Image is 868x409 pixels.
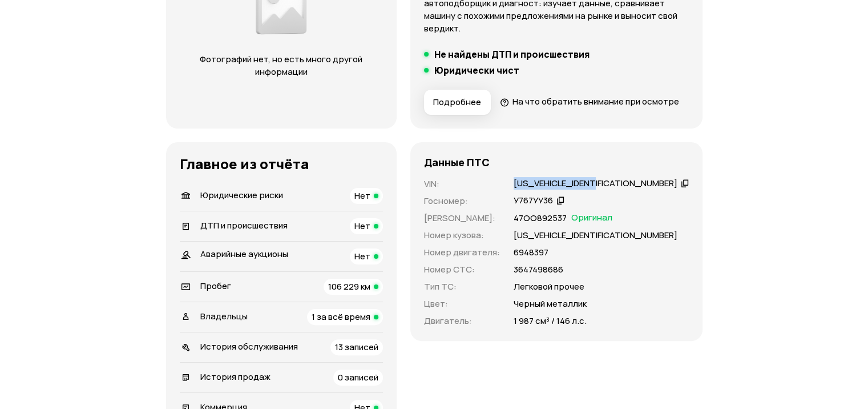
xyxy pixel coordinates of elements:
span: Пробег [200,280,231,292]
span: 106 229 км [328,280,370,292]
span: ДТП и происшествия [200,219,288,231]
span: Нет [354,250,370,262]
p: Номер СТС : [424,263,500,276]
button: Подробнее [424,90,491,115]
h4: Данные ПТС [424,156,490,169]
p: Цвет : [424,298,500,310]
span: 13 записей [335,341,378,353]
span: Нет [354,190,370,202]
p: [PERSON_NAME] : [424,212,500,224]
p: VIN : [424,178,500,190]
a: На что обратить внимание при осмотре [500,95,679,107]
span: Нет [354,220,370,232]
h3: Главное из отчёта [180,156,383,172]
p: 47ОО892537 [514,212,567,224]
p: 1 987 см³ / 146 л.с. [514,315,587,327]
p: Фотографий нет, но есть много другой информации [189,53,374,78]
p: Номер двигателя : [424,246,500,259]
div: У767УУ36 [514,195,553,207]
p: 3647498686 [514,263,563,276]
span: Подробнее [433,97,481,108]
span: 1 за всё время [312,311,370,323]
span: Юридические риски [200,189,283,201]
div: [US_VEHICLE_IDENTIFICATION_NUMBER] [514,178,677,190]
span: Владельцы [200,310,248,322]
p: Госномер : [424,195,500,207]
p: Легковой прочее [514,280,584,293]
span: Аварийные аукционы [200,248,288,260]
p: Двигатель : [424,315,500,327]
p: 6948397 [514,246,548,259]
span: История обслуживания [200,340,298,352]
span: На что обратить внимание при осмотре [512,95,679,107]
p: Черный металлик [514,298,587,310]
span: История продаж [200,371,271,383]
p: Тип ТС : [424,280,500,293]
p: [US_VEHICLE_IDENTIFICATION_NUMBER] [514,229,677,242]
p: Номер кузова : [424,229,500,242]
span: 0 записей [338,371,378,383]
h5: Юридически чист [434,65,519,76]
h5: Не найдены ДТП и происшествия [434,49,590,60]
span: Оригинал [571,212,612,224]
